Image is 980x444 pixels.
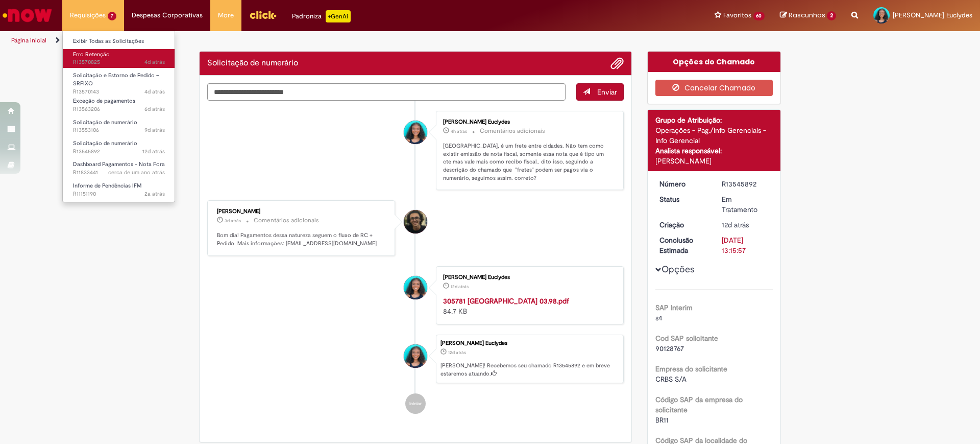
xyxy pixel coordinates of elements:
[780,11,836,20] a: Rascunhos
[144,190,165,198] span: 2a atrás
[73,97,135,105] span: Exceção de pagamentos
[207,83,566,101] textarea: Digite sua mensagem aqui...
[63,138,175,157] a: Aberto R13545892 : Solicitação de numerário
[480,127,545,135] small: Comentários adicionais
[142,148,165,155] time: 18/09/2025 09:17:04
[652,220,715,230] dt: Criação
[207,335,624,384] li: Caroline Pontes Euclydes
[62,31,175,202] ul: Requisições
[70,10,106,20] span: Requisições
[451,284,469,290] span: 12d atrás
[404,344,427,368] div: Caroline Pontes Euclydes
[207,101,624,425] ul: Histórico de tíquete
[132,10,203,20] span: Despesas Corporativas
[217,208,387,215] div: [PERSON_NAME]
[73,160,165,168] span: Dashboard Pagamentos - Nota Fora
[655,395,743,414] b: Código SAP da empresa do solicitante
[404,121,427,144] div: Caroline Pontes Euclydes
[63,49,175,68] a: Aberto R13570825 : Erro Retenção
[73,139,137,147] span: Solicitação de numerário
[655,375,687,384] span: CRBS S/A
[249,7,277,22] img: click_logo_yellow_360x200.png
[753,12,765,20] span: 60
[73,88,165,96] span: R13570143
[73,58,165,66] span: R13570825
[63,180,175,199] a: Aberto R11151190 : Informe de Pendências IFM
[144,58,165,66] span: 4d atrás
[448,349,466,356] time: 18/09/2025 09:17:03
[722,220,769,230] div: 18/09/2025 09:17:03
[8,31,646,50] ul: Trilhas de página
[827,11,836,20] span: 2
[722,194,769,215] div: Em Tratamento
[648,52,781,72] div: Opções do Chamado
[108,169,165,176] span: cerca de um ano atrás
[893,11,972,19] span: [PERSON_NAME] Euclydes
[789,10,825,20] span: Rascunhos
[108,169,165,176] time: 06/08/2024 10:17:43
[73,148,165,156] span: R13545892
[443,296,613,316] div: 84.7 KB
[144,88,165,96] time: 26/09/2025 11:32:49
[597,87,617,97] span: Enviar
[108,12,116,20] span: 7
[451,284,469,290] time: 18/09/2025 09:16:00
[655,415,669,425] span: BR11
[655,313,663,322] span: s4
[63,36,175,47] a: Exibir Todas as Solicitações
[652,235,715,255] dt: Conclusão Estimada
[254,216,319,225] small: Comentários adicionais
[144,190,165,198] time: 23/02/2024 14:30:18
[73,182,141,190] span: Informe de Pendências IFM
[655,125,773,146] div: Operações - Pag./Info Gerenciais - Info Gerencial
[722,220,749,229] span: 12d atrás
[144,58,165,66] time: 26/09/2025 14:25:26
[722,235,769,255] div: [DATE] 13:15:57
[225,218,241,224] span: 3d atrás
[73,126,165,134] span: R13553106
[63,159,175,178] a: Aberto R11833441 : Dashboard Pagamentos - Nota Fora
[655,364,727,373] b: Empresa do solicitante
[225,218,241,224] time: 27/09/2025 09:19:12
[404,210,427,233] div: Cleber Gressoni Rodrigues
[404,276,427,299] div: Caroline Pontes Euclydes
[655,115,773,125] div: Grupo de Atribuição:
[655,146,773,156] div: Analista responsável:
[144,88,165,96] span: 4d atrás
[722,220,749,229] time: 18/09/2025 09:17:03
[448,349,466,356] span: 12d atrás
[722,179,769,189] div: R13545892
[655,334,718,343] b: Cod SAP solicitante
[655,344,684,353] span: 90128767
[326,10,351,22] p: +GenAi
[655,303,693,312] b: SAP Interim
[217,231,387,247] p: Bom dia! Pagamentos dessa natureza seguem o fluxo de RC + Pedido. Mais informações: [EMAIL_ADDRES...
[443,119,613,125] div: [PERSON_NAME] Euclydes
[144,126,165,134] time: 21/09/2025 14:08:07
[63,96,175,114] a: Aberto R13563206 : Exceção de pagamentos
[451,128,467,134] span: 4h atrás
[63,117,175,136] a: Aberto R13553106 : Solicitação de numerário
[142,148,165,155] span: 12d atrás
[73,190,165,198] span: R11151190
[440,340,618,346] div: [PERSON_NAME] Euclydes
[655,80,773,96] button: Cancelar Chamado
[652,194,715,204] dt: Status
[292,10,351,22] div: Padroniza
[655,156,773,166] div: [PERSON_NAME]
[207,59,298,68] h2: Solicitação de numerário Histórico de tíquete
[63,70,175,92] a: Aberto R13570143 : Solicitação e Estorno de Pedido – SRFIXO
[144,105,165,113] span: 6d atrás
[576,83,624,101] button: Enviar
[73,72,159,87] span: Solicitação e Estorno de Pedido – SRFIXO
[218,10,234,20] span: More
[443,142,613,182] p: [GEOGRAPHIC_DATA], é um frete entre cidades. Não tem como existir emissão de nota fiscal, somente...
[144,126,165,134] span: 9d atrás
[610,57,624,70] button: Adicionar anexos
[73,105,165,113] span: R13563206
[443,296,569,306] a: 305781 [GEOGRAPHIC_DATA] 03.98.pdf
[73,51,110,58] span: Erro Retenção
[1,5,54,26] img: ServiceNow
[451,128,467,134] time: 29/09/2025 11:58:51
